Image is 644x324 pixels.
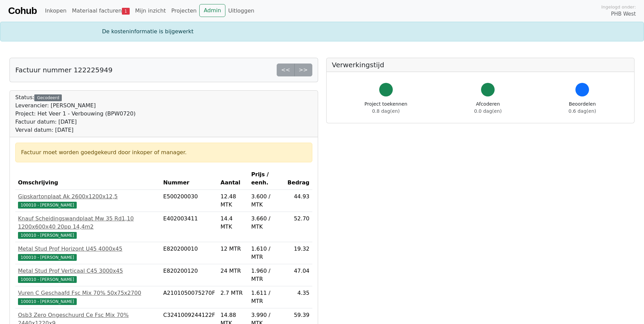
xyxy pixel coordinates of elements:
[221,193,246,209] div: 12.48 MTK
[18,215,158,231] div: Knauf Scheidingswandplaat Mw 35 Rd1,10 1200x600x40 20pp 14,4m2
[18,193,158,209] a: Gipskartonplaat Ak 2600x1200x12,5100010 - [PERSON_NAME]
[225,4,257,18] a: Uitloggen
[221,267,246,275] div: 24 MTR
[285,190,312,212] td: 44.93
[18,232,77,239] span: 100010 - [PERSON_NAME]
[18,289,158,305] a: Vuren C Geschaafd Fsc Mix 70% 50x75x2700100010 - [PERSON_NAME]
[18,267,158,283] a: Metal Stud Prof Verticaal C45 3000x45100010 - [PERSON_NAME]
[221,289,246,297] div: 2.7 MTR
[601,4,636,10] span: Ingelogd onder:
[18,245,158,253] div: Metal Stud Prof Horizont U45 4000x45
[42,4,69,18] a: Inkopen
[15,118,135,126] div: Factuur datum: [DATE]
[474,101,502,115] div: Afcoderen
[122,8,130,15] span: 1
[611,10,636,18] span: PHB West
[18,193,158,201] div: Gipskartonplaat Ak 2600x1200x12,5
[251,289,282,305] div: 1.611 / MTR
[249,168,285,190] th: Prijs / eenh.
[161,212,218,242] td: E402003411
[285,286,312,308] td: 4.35
[251,215,282,231] div: 3.660 / MTK
[251,245,282,261] div: 1.610 / MTR
[18,267,158,275] div: Metal Stud Prof Verticaal C45 3000x45
[161,242,218,264] td: E820200010
[15,126,135,134] div: Verval datum: [DATE]
[132,4,169,18] a: Mijn inzicht
[285,212,312,242] td: 52.70
[161,190,218,212] td: E500200030
[569,101,596,115] div: Beoordelen
[8,3,37,19] a: Cohub
[34,94,62,101] div: Gecodeerd
[18,254,77,261] span: 100010 - [PERSON_NAME]
[98,28,546,36] div: De kosteninformatie is bijgewerkt
[199,4,225,17] a: Admin
[285,168,312,190] th: Bedrag
[15,168,161,190] th: Omschrijving
[569,108,596,114] span: 0.6 dag(en)
[18,245,158,261] a: Metal Stud Prof Horizont U45 4000x45100010 - [PERSON_NAME]
[221,245,246,253] div: 12 MTR
[161,168,218,190] th: Nummer
[15,110,135,118] div: Project: Het Veer 1 - Verbouwing (BPW0720)
[15,102,135,110] div: Leverancier: [PERSON_NAME]
[372,108,400,114] span: 0.8 dag(en)
[18,289,158,297] div: Vuren C Geschaafd Fsc Mix 70% 50x75x2700
[18,202,77,209] span: 100010 - [PERSON_NAME]
[168,4,199,18] a: Projecten
[15,66,112,74] h5: Factuur nummer 122225949
[251,193,282,209] div: 3.600 / MTK
[18,276,77,283] span: 100010 - [PERSON_NAME]
[474,108,502,114] span: 0.0 dag(en)
[332,61,629,69] h5: Verwerkingstijd
[15,93,135,134] div: Status:
[21,148,307,157] div: Factuur moet worden goedgekeurd door inkoper of manager.
[161,286,218,308] td: A2101050075270F
[161,264,218,286] td: E820200120
[285,264,312,286] td: 47.04
[251,267,282,283] div: 1.960 / MTR
[69,4,132,18] a: Materiaal facturen1
[285,242,312,264] td: 19.32
[221,215,246,231] div: 14.4 MTK
[18,215,158,239] a: Knauf Scheidingswandplaat Mw 35 Rd1,10 1200x600x40 20pp 14,4m2100010 - [PERSON_NAME]
[218,168,249,190] th: Aantal
[365,101,407,115] div: Project toekennen
[18,298,77,305] span: 100010 - [PERSON_NAME]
